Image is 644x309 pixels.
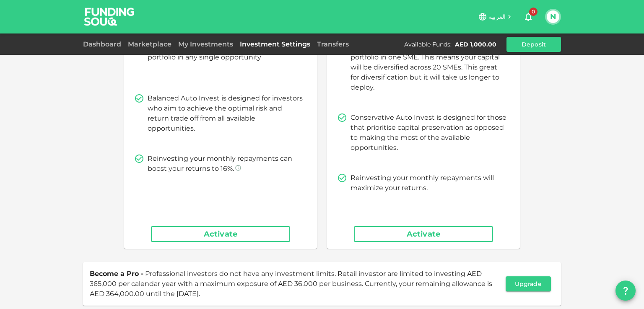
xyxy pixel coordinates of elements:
[489,13,506,21] span: العربية
[175,40,236,48] a: My Investments
[236,40,314,48] a: Investment Settings
[90,270,492,298] span: Professional investors do not have any investment limits. Retail investor are limited to investin...
[455,40,496,49] div: AED 1,000.00
[148,93,304,134] p: Balanced Auto Invest is designed for investors who aim to achieve the optimal risk and return tra...
[615,281,636,301] button: question
[351,113,506,153] p: Conservative Auto Invest is designed for those that prioritise capital preservation as opposed to...
[314,40,352,48] a: Transfers
[520,8,537,25] button: 0
[506,37,561,52] button: Deposit
[148,154,304,174] p: Reinvesting your monthly repayments can boost your returns to 16%.
[354,226,493,242] button: Activate
[90,270,143,278] span: Become a Pro -
[351,42,506,93] p: Our system will invest up to 5% of your total portfolio in one SME. This means your capital will ...
[404,40,452,49] div: Available Funds :
[125,40,175,48] a: Marketplace
[506,276,551,291] button: Upgrade
[351,173,506,193] p: Reinvesting your monthly repayments will maximize your returns.
[151,226,290,242] button: Activate
[83,40,125,48] a: Dashboard
[529,8,538,16] span: 0
[547,10,559,23] button: N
